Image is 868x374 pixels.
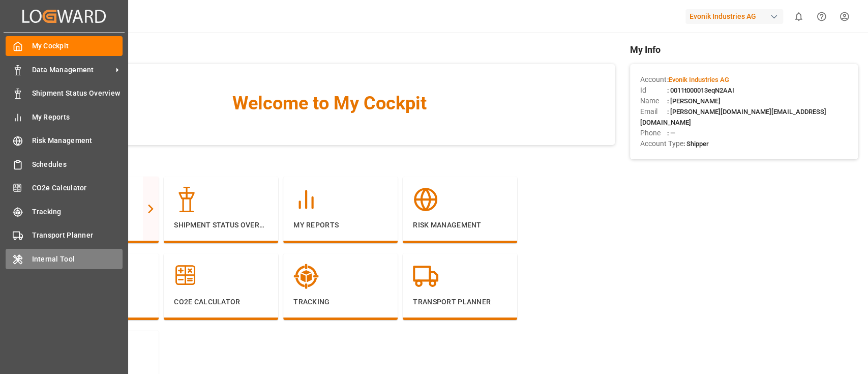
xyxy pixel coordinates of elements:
[667,76,729,83] span: :
[6,178,123,198] a: CO2e Calculator
[669,76,729,83] span: Evonik Industries AG
[640,85,667,96] span: Id
[640,138,683,149] span: Account Type
[174,220,268,231] p: Shipment Status Overview
[683,140,709,148] span: : Shipper
[293,220,387,231] p: My Reports
[640,96,667,106] span: Name
[44,155,614,169] span: Navigation
[32,159,123,170] span: Schedules
[32,65,112,75] span: Data Management
[6,107,123,127] a: My Reports
[32,41,123,51] span: My Cockpit
[640,128,667,138] span: Phone
[413,297,507,307] p: Transport Planner
[65,90,594,117] span: Welcome to My Cockpit
[32,183,123,193] span: CO2e Calculator
[640,74,667,85] span: Account
[667,87,734,94] span: : 0011t000013eqN2AAI
[685,9,783,24] div: Evonik Industries AG
[685,7,787,26] button: Evonik Industries AG
[6,36,123,56] a: My Cockpit
[32,135,123,146] span: Risk Management
[32,207,123,217] span: Tracking
[810,5,833,28] button: Help Center
[6,154,123,174] a: Schedules
[667,129,675,137] span: : —
[787,5,810,28] button: show 0 new notifications
[32,88,123,99] span: Shipment Status Overview
[640,106,667,117] span: Email
[6,131,123,151] a: Risk Management
[174,297,268,307] p: CO2e Calculator
[413,220,507,231] p: Risk Management
[6,202,123,221] a: Tracking
[32,112,123,123] span: My Reports
[6,249,123,269] a: Internal Tool
[667,97,721,105] span: : [PERSON_NAME]
[6,225,123,245] a: Transport Planner
[640,108,826,126] span: : [PERSON_NAME][DOMAIN_NAME][EMAIL_ADDRESS][DOMAIN_NAME]
[293,297,387,307] p: Tracking
[32,254,123,265] span: Internal Tool
[32,230,123,241] span: Transport Planner
[6,83,123,103] a: Shipment Status Overview
[630,43,858,56] span: My Info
